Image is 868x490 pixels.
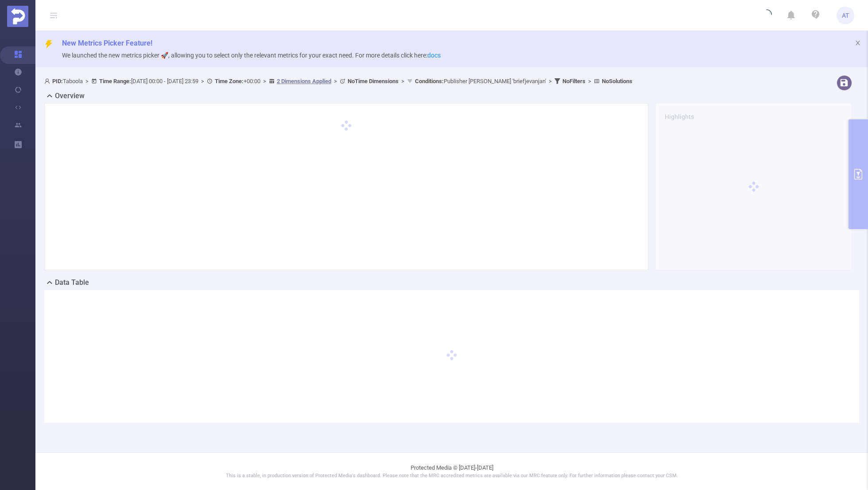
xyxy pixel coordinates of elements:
[855,38,861,48] button: icon: close
[260,78,269,84] span: >
[277,78,331,84] u: 2 Dimensions Applied
[855,40,861,46] i: icon: close
[62,52,441,59] span: We launched the new metrics picker 🚀, allowing you to select only the relevant metrics for your e...
[546,78,554,84] span: >
[7,6,28,27] img: Protected Media
[52,78,63,84] b: PID:
[562,78,585,84] b: No Filters
[83,78,91,84] span: >
[198,78,207,84] span: >
[44,78,632,84] span: Taboola [DATE] 00:00 - [DATE] 23:59 +00:00
[427,52,441,59] a: docs
[602,78,632,84] b: No Solutions
[415,78,444,84] b: Conditions :
[44,40,53,49] i: icon: thunderbolt
[35,452,868,490] footer: Protected Media © [DATE]-[DATE]
[44,78,52,84] i: icon: user
[415,78,546,84] span: Publisher [PERSON_NAME] 'briefjevanjan'
[348,78,399,84] b: No Time Dimensions
[215,78,244,84] b: Time Zone:
[761,9,772,22] i: icon: loading
[55,277,89,288] h2: Data Table
[58,472,846,480] p: This is a stable, in production version of Protected Media's dashboard. Please note that the MRC ...
[585,78,594,84] span: >
[62,39,152,47] span: New Metrics Picker Feature!
[842,7,849,24] span: AT
[55,91,85,101] h2: Overview
[331,78,340,84] span: >
[99,78,131,84] b: Time Range:
[399,78,407,84] span: >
